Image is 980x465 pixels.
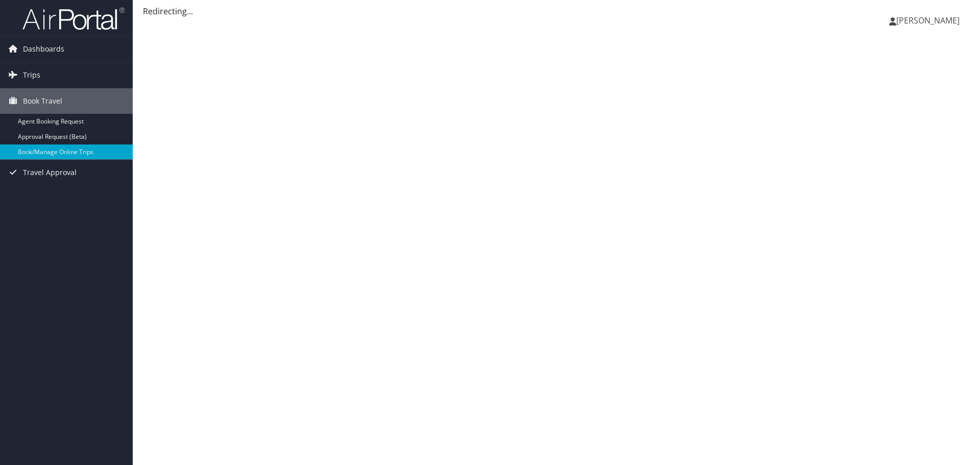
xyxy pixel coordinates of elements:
[896,15,960,26] span: [PERSON_NAME]
[23,88,62,114] span: Book Travel
[23,36,64,62] span: Dashboards
[23,62,40,88] span: Trips
[23,160,77,185] span: Travel Approval
[22,7,125,31] img: airportal-logo.png
[143,5,970,17] div: Redirecting...
[889,5,970,36] a: [PERSON_NAME]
